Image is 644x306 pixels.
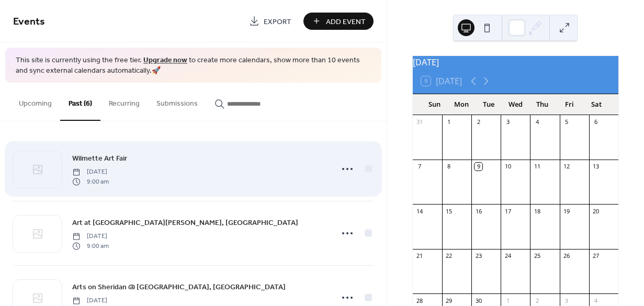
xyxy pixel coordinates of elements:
div: 2 [474,118,482,126]
button: Past (6) [60,83,100,121]
div: 3 [563,297,571,304]
div: 14 [416,207,424,215]
div: 2 [533,297,541,304]
div: 4 [592,297,600,304]
span: Events [13,12,45,32]
div: 30 [474,297,482,304]
div: [DATE] [413,56,618,69]
div: 18 [533,207,541,215]
div: 24 [504,252,512,260]
div: 25 [533,252,541,260]
div: 6 [592,118,600,126]
div: Sat [583,94,610,115]
div: 27 [592,252,600,260]
span: [DATE] [72,232,109,241]
div: 13 [592,163,600,171]
a: Arts on Sheridan @ [GEOGRAPHIC_DATA], [GEOGRAPHIC_DATA] [72,281,286,293]
div: Wed [502,94,529,115]
div: 26 [563,252,571,260]
span: [DATE] [72,296,109,305]
div: 11 [533,163,541,171]
span: This site is currently using the free tier. to create more calendars, show more than 10 events an... [16,55,371,76]
div: 16 [474,207,482,215]
span: 9:00 am [72,177,109,186]
div: 19 [563,207,571,215]
div: 12 [563,163,571,171]
a: Art at [GEOGRAPHIC_DATA][PERSON_NAME], [GEOGRAPHIC_DATA] [72,217,298,229]
div: 1 [445,118,453,126]
div: 9 [474,163,482,171]
a: Export [241,13,299,30]
div: 28 [416,297,424,304]
span: 9:00 am [72,241,109,251]
div: 4 [533,118,541,126]
span: Arts on Sheridan @ [GEOGRAPHIC_DATA], [GEOGRAPHIC_DATA] [72,282,286,293]
span: [DATE] [72,167,109,177]
span: Add Event [326,16,366,27]
div: 1 [504,297,512,304]
div: 17 [504,207,512,215]
div: Fri [556,94,583,115]
div: Thu [529,94,556,115]
div: 8 [445,163,453,171]
div: 5 [563,118,571,126]
button: Add Event [303,13,374,30]
span: Wilmette Art Fair [72,153,127,164]
a: Upgrade now [143,53,187,67]
div: 21 [416,252,424,260]
div: Mon [448,94,475,115]
div: 20 [592,207,600,215]
div: 23 [474,252,482,260]
span: Art at [GEOGRAPHIC_DATA][PERSON_NAME], [GEOGRAPHIC_DATA] [72,218,298,229]
div: 7 [416,163,424,171]
div: 3 [504,118,512,126]
button: Submissions [148,83,206,120]
button: Recurring [100,83,148,120]
div: 15 [445,207,453,215]
div: 29 [445,297,453,304]
a: Wilmette Art Fair [72,152,127,164]
div: Sun [421,94,448,115]
div: 31 [416,118,424,126]
span: Export [264,16,291,27]
div: Tue [475,94,502,115]
div: 22 [445,252,453,260]
button: Upcoming [10,83,60,120]
div: 10 [504,163,512,171]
